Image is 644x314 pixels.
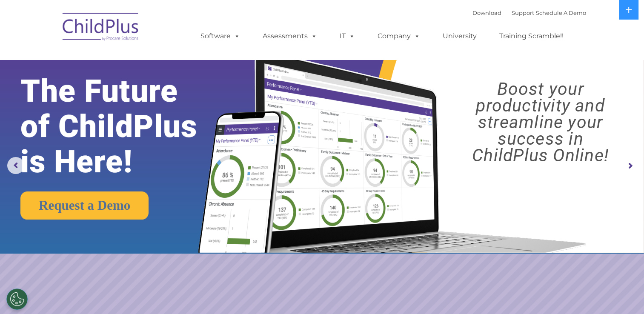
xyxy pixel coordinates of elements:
span: Last name [118,56,144,63]
a: Request a Demo [20,191,149,220]
img: ChildPlus by Procare Solutions [58,7,143,49]
a: Support [512,9,534,16]
a: Software [192,28,249,45]
button: Cookies Settings [6,288,28,310]
rs-layer: The Future of ChildPlus is Here! [20,74,226,180]
a: IT [331,28,364,45]
a: Company [369,28,429,45]
span: Phone number [118,91,155,97]
a: Assessments [254,28,326,45]
a: Download [472,9,501,16]
a: University [434,28,485,45]
a: Training Scramble!! [491,28,572,45]
a: Schedule A Demo [536,9,586,16]
font: | [472,9,586,16]
rs-layer: Boost your productivity and streamline your success in ChildPlus Online! [445,81,636,164]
